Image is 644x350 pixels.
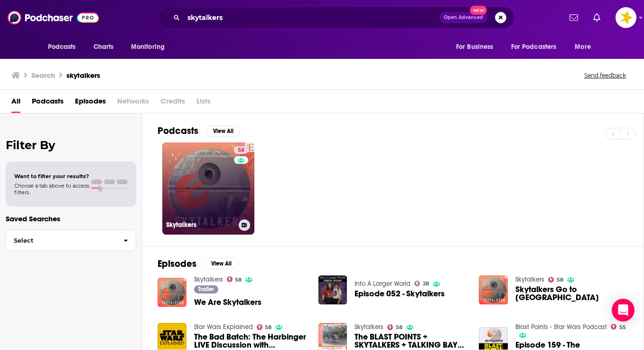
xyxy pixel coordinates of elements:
[158,258,196,270] h2: Episodes
[6,237,116,244] span: Select
[66,71,100,80] h3: skytalkers
[396,325,402,330] span: 58
[387,324,402,330] a: 58
[548,277,563,283] a: 58
[158,258,238,270] a: EpisodesView All
[158,125,198,137] h2: Podcasts
[612,299,635,322] div: Open Intercom Messenger
[158,7,514,28] div: Search podcasts, credits, & more...
[423,282,429,286] span: 28
[87,38,120,56] a: Charts
[158,125,240,137] a: PodcastsView All
[515,285,628,302] a: Skytalkers Go to Hollywood
[194,298,261,306] a: We Are Skytalkers
[14,173,89,180] span: Want to filter your results?
[611,324,626,330] a: 55
[48,40,76,54] span: Podcasts
[31,71,55,80] h3: Search
[355,280,411,288] a: Into A Larger World
[355,333,467,349] a: The BLAST POINTS + SKYTALKERS + TALKING BAY 94 Holiday Special 2023
[234,146,248,154] a: 58
[479,275,508,304] img: Skytalkers Go to Hollywood
[581,71,629,79] button: Send feedback
[515,323,607,331] a: Blast Points - Star Wars Podcast
[616,7,636,28] img: User Profile
[93,40,114,54] span: Charts
[235,278,242,282] span: 58
[206,125,240,137] button: View All
[566,9,582,26] a: Show notifications dropdown
[194,333,307,349] a: The Bad Batch: The Harbinger LIVE Discussion with Skytalkers Podcast - The Clone Zone
[41,38,88,56] button: open menu
[355,323,383,331] a: Skytalkers
[568,38,603,56] button: open menu
[32,94,64,113] a: Podcasts
[6,214,136,223] p: Saved Searches
[227,276,242,282] a: 58
[75,94,106,113] a: Episodes
[505,38,570,56] button: open menu
[444,15,483,20] span: Open Advanced
[124,38,177,56] button: open menu
[616,7,636,28] span: Logged in as Spreaker_Prime
[265,325,271,330] span: 58
[511,40,557,54] span: For Podcasters
[131,40,165,54] span: Monitoring
[162,142,254,235] a: 58Skytalkers
[515,285,628,302] span: Skytalkers Go to [GEOGRAPHIC_DATA]
[194,275,223,284] a: Skytalkers
[619,325,626,330] span: 55
[616,7,636,28] button: Show profile menu
[194,323,253,331] a: Star Wars Explained
[204,258,238,269] button: View All
[257,324,272,330] a: 58
[355,290,445,298] a: Episode 052 - Skytalkers
[575,40,591,54] span: More
[557,278,563,282] span: 58
[439,12,487,23] button: Open AdvancedNew
[456,40,494,54] span: For Business
[470,6,487,15] span: New
[238,146,244,155] span: 58
[158,278,187,307] img: We Are Skytalkers
[589,9,604,26] a: Show notifications dropdown
[449,38,505,56] button: open menu
[198,286,214,292] span: Trailer
[318,275,347,304] img: Episode 052 - Skytalkers
[14,182,89,196] span: Choose a tab above to access filters.
[117,94,149,113] span: Networks
[8,9,99,27] img: Podchaser - Follow, Share and Rate Podcasts
[166,221,235,229] h3: Skytalkers
[515,275,544,284] a: Skytalkers
[196,94,211,113] span: Lists
[6,230,136,251] button: Select
[11,94,20,113] a: All
[184,10,439,25] input: Search podcasts, credits, & more...
[414,281,429,286] a: 28
[160,94,185,113] span: Credits
[6,138,136,152] h2: Filter By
